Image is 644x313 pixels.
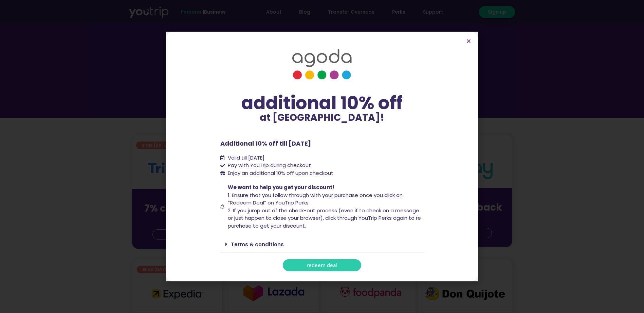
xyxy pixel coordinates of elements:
span: Enjoy an additional 10% off upon checkout [228,169,333,177]
a: Close [466,38,471,44]
p: at [GEOGRAPHIC_DATA]! [220,113,424,122]
p: Additional 10% off till [DATE] [220,139,424,148]
span: We want to help you get your discount! [228,184,334,191]
a: Terms & conditions [231,241,284,248]
span: redeem deal [307,263,337,268]
span: 2. If you jump out of the check-out process (even if to check on a message or just happen to clos... [228,207,424,229]
div: Terms & conditions [220,236,424,252]
a: redeem deal [283,259,361,271]
div: additional 10% off [220,93,424,113]
span: Valid till [DATE] [226,154,264,162]
span: 1. Ensure that you follow through with your purchase once you click on “Redeem Deal” on YouTrip P... [228,192,403,207]
span: Pay with YouTrip during checkout [226,162,311,169]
